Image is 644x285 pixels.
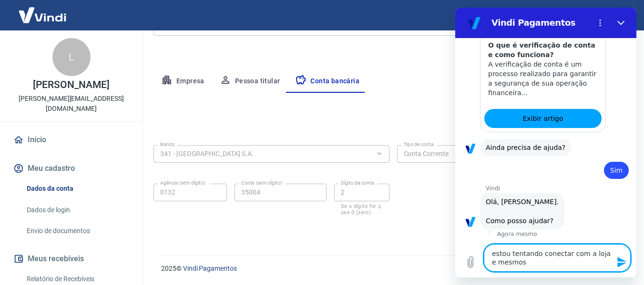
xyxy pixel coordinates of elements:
img: Vindi [11,0,73,29]
label: Conta (sem dígito) [241,179,282,187]
label: Tipo de conta [404,141,434,148]
label: Agência (sem dígito) [160,179,205,187]
p: [PERSON_NAME] [33,80,109,90]
label: Banco [160,141,174,148]
button: Meu cadastro [11,158,131,179]
a: Vindi Pagamentos [183,265,237,272]
button: Sair [598,7,633,24]
a: Início [11,129,131,150]
p: 2025 © [161,264,621,274]
p: Se o dígito for x, use 0 (zero) [341,203,383,216]
button: Empresa [153,70,212,93]
button: Pessoa titular [212,70,288,93]
label: Dígito da conta [341,179,374,187]
button: Meus recebíveis [11,248,131,269]
iframe: Janela de mensagens [455,8,636,277]
a: Dados da conta [23,179,131,198]
div: L [52,38,91,76]
a: Envio de documentos [23,221,131,241]
button: Conta bancária [287,70,367,93]
p: [PERSON_NAME][EMAIL_ADDRESS][DOMAIN_NAME] [8,94,135,114]
a: Dados de login [23,200,131,220]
